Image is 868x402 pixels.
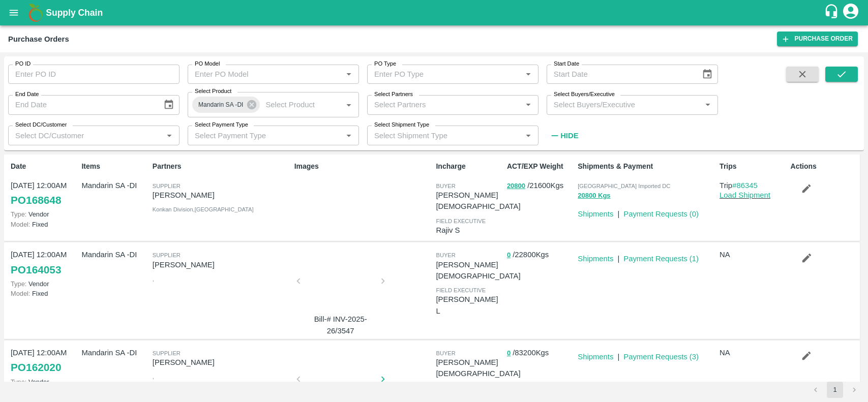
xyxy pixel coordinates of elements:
p: Incharge [436,161,502,172]
a: Payment Requests (0) [623,210,699,218]
p: [DATE] 12:00AM [11,249,77,260]
input: Enter PO ID [8,65,179,84]
p: NA [720,249,786,260]
span: buyer [436,350,455,356]
img: logo [25,3,46,23]
button: 0 [507,250,511,261]
input: Select Partners [370,98,519,111]
p: [PERSON_NAME][DEMOGRAPHIC_DATA] [436,357,520,380]
p: Actions [791,161,857,172]
p: Partners [153,161,290,172]
p: Images [294,161,432,172]
span: Type: [11,378,26,386]
button: 20800 [507,180,525,192]
div: | [613,249,619,264]
a: Load Shipment [720,191,770,199]
a: #86345 [732,181,758,190]
label: Select Partners [374,90,413,99]
p: Fixed [11,289,77,298]
button: Choose date [159,95,178,114]
a: Payment Requests (1) [623,255,699,263]
span: Type: [11,210,26,218]
label: Start Date [554,60,579,68]
span: Supplier [153,252,181,258]
p: [DATE] 12:00AM [11,180,77,191]
span: field executive [436,218,486,224]
p: [DATE] 12:00AM [11,347,77,358]
span: Konkan Division , [GEOGRAPHIC_DATA] [153,206,254,212]
input: Enter PO Type [370,68,505,81]
span: Type: [11,280,26,288]
p: Vendor [11,279,77,289]
p: Mandarin SA -DI [81,347,148,358]
div: | [613,347,619,362]
span: , [153,276,154,282]
input: Start Date [547,65,694,84]
p: / 22800 Kgs [507,249,574,261]
p: Vendor [11,209,77,219]
label: Select Buyers/Executive [554,90,615,99]
div: Mandarin SA -DI [192,97,260,113]
span: buyer [436,183,455,189]
p: [PERSON_NAME] [153,357,290,368]
a: PO164053 [11,261,61,279]
p: ACT/EXP Weight [507,161,574,172]
button: Open [163,129,176,142]
b: Supply Chain [46,8,103,18]
button: Hide [547,127,581,144]
span: Mandarin SA -DI [192,100,250,110]
button: Open [522,68,535,81]
a: PO162020 [11,358,61,377]
a: Shipments [578,255,613,263]
input: Select Buyers/Executive [550,98,698,111]
p: [PERSON_NAME] [153,190,290,201]
p: Rajiv S [436,225,502,236]
p: / 21600 Kgs [507,180,574,192]
a: Payment Requests (3) [623,353,699,361]
a: Supply Chain [46,6,824,20]
a: Purchase Order [777,32,858,46]
p: Fixed [11,220,77,229]
p: Mandarin SA -DI [81,249,148,260]
span: Model: [11,221,30,228]
label: PO Model [195,60,220,68]
p: Trips [720,161,786,172]
a: Shipments [578,353,613,361]
p: Items [81,161,148,172]
p: [PERSON_NAME] L [436,294,502,317]
div: account of current user [842,2,860,23]
button: Open [342,98,355,111]
p: Date [11,161,77,172]
div: | [613,204,619,220]
span: buyer [436,252,455,258]
button: Open [522,129,535,142]
a: Shipments [578,210,613,218]
label: PO ID [15,60,31,68]
p: [PERSON_NAME] [153,259,290,270]
button: Open [522,98,535,111]
div: Purchase Orders [8,33,69,46]
span: field executive [436,287,486,293]
span: Model: [11,290,30,297]
p: [PERSON_NAME][DEMOGRAPHIC_DATA] [436,259,520,282]
span: Supplier [153,350,181,356]
a: PO168648 [11,191,61,209]
input: End Date [8,95,155,114]
p: Trip [720,180,786,191]
button: Choose date [698,65,717,84]
label: End Date [15,90,39,99]
input: Select DC/Customer [11,129,160,142]
label: Select Shipment Type [374,121,429,129]
button: Open [701,98,714,111]
input: Select Product [261,98,325,111]
p: Mandarin SA -DI [81,180,148,191]
p: [PERSON_NAME][DEMOGRAPHIC_DATA] [436,190,520,212]
button: 20800 Kgs [578,190,610,202]
strong: Hide [560,132,578,140]
button: open drawer [2,1,25,24]
nav: pagination navigation [806,382,864,398]
button: page 1 [827,382,843,398]
input: Enter PO Model [191,68,326,81]
p: Shipments & Payment [578,161,715,172]
div: customer-support [824,4,842,22]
